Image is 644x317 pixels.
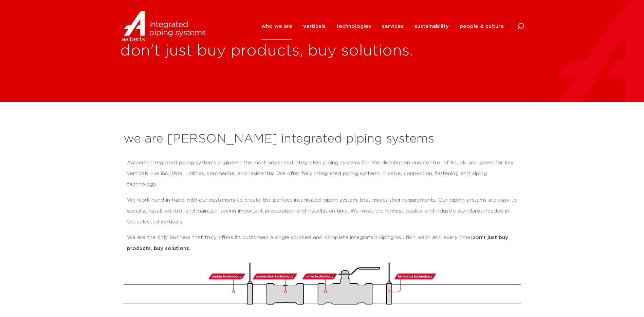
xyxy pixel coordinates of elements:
[303,13,326,40] a: verticals
[127,157,517,190] p: Aalberts integrated piping systems engineers the most advanced integrated piping systems for the ...
[124,131,521,147] h2: we are [PERSON_NAME] integrated piping systems
[127,195,517,228] p: We work hand-in-hand with our customers to create the perfect integrated piping system, that meet...
[382,13,404,40] a: services
[261,13,504,40] nav: Menu
[336,13,371,40] a: technologies
[127,232,517,254] p: We are the only business that truly offers its customers a single sourced and complete integrated...
[460,13,504,40] a: people & culture
[415,13,449,40] a: sustainability
[261,13,292,40] a: who we are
